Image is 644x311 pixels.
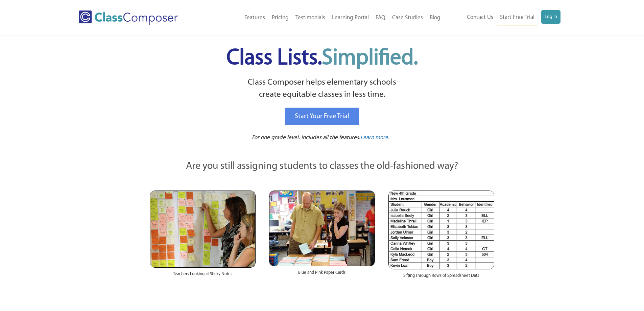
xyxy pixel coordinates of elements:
img: Teachers Looking at Sticky Notes [150,191,256,268]
a: Features [241,10,268,25]
a: Log In [541,10,560,24]
a: Case Studies [389,10,426,25]
img: Blue and Pink Paper Cards [269,191,375,266]
img: Spreadsheets [388,191,494,269]
span: For one grade level. Includes all the features. [252,135,360,140]
span: Start Your Free Trial [295,113,349,120]
a: Pricing [268,10,292,25]
a: Start Your Free Trial [285,108,359,125]
a: Contact Us [463,10,497,25]
a: Blog [426,10,444,25]
span: Learn more. [360,135,389,140]
a: Learn more. [360,134,389,142]
span: Simplified. [322,47,418,69]
span: Class Lists. [226,47,418,69]
nav: Header Menu [444,10,560,25]
a: FAQ [372,10,389,25]
img: Class Composer [79,10,178,25]
div: Teachers Looking at Sticky Notes [150,268,256,284]
div: Blue and Pink Paper Cards [269,266,375,283]
div: Sifting Through Rows of Spreadsheet Data [388,269,494,286]
nav: Header Menu [206,10,444,25]
p: Are you still assigning students to classes the old-fashioned way? [150,159,495,174]
a: Start Free Trial [497,10,538,25]
p: Class Composer helps elementary schools create equitable classes in less time. [149,76,496,101]
a: Testimonials [292,10,329,25]
a: Learning Portal [329,10,372,25]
